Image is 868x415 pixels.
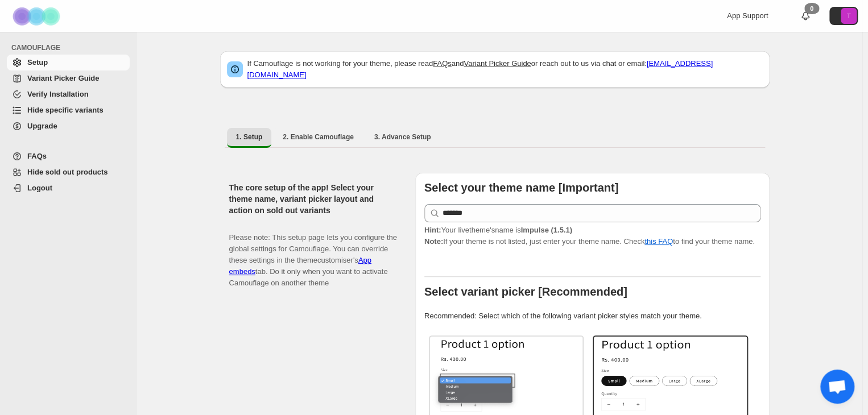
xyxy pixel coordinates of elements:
[236,132,263,142] span: 1. Setup
[27,152,47,160] span: FAQs
[520,226,572,234] strong: Impulse (1.5.1)
[804,3,819,14] div: 0
[424,181,618,194] b: Select your theme name [Important]
[7,148,130,164] a: FAQs
[229,182,397,216] h2: The core setup of the app! Select your theme name, variant picker layout and action on sold out v...
[841,8,857,24] span: Avatar with initials T
[7,164,130,180] a: Hide sold out products
[7,118,130,134] a: Upgrade
[433,59,452,68] a: FAQs
[424,226,441,234] strong: Hint:
[27,58,48,67] span: Setup
[424,226,572,234] span: Your live theme's name is
[27,184,52,192] span: Logout
[7,70,130,86] a: Variant Picker Guide
[464,59,531,68] a: Variant Picker Guide
[27,122,57,130] span: Upgrade
[27,106,104,114] span: Hide specific variants
[9,1,66,32] img: Camouflage
[727,11,768,20] span: App Support
[229,221,397,289] p: Please note: This setup page lets you configure the global settings for Camouflage. You can overr...
[424,225,760,247] p: If your theme is not listed, just enter your theme name. Check to find your theme name.
[7,180,130,196] a: Logout
[27,74,99,82] span: Variant Picker Guide
[829,7,858,25] button: Avatar with initials T
[283,132,354,142] span: 2. Enable Camouflage
[247,58,763,81] p: If Camouflage is not working for your theme, please read and or reach out to us via chat or email:
[424,310,760,322] p: Recommended: Select which of the following variant picker styles match your theme.
[7,55,130,70] a: Setup
[800,10,811,22] a: 0
[7,86,130,102] a: Verify Installation
[424,237,443,246] strong: Note:
[374,132,431,142] span: 3. Advance Setup
[11,43,131,52] span: CAMOUFLAGE
[644,237,673,246] a: this FAQ
[27,168,108,176] span: Hide sold out products
[27,90,89,98] span: Verify Installation
[424,285,627,298] b: Select variant picker [Recommended]
[7,102,130,118] a: Hide specific variants
[847,13,851,19] text: T
[820,370,854,404] a: Open chat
